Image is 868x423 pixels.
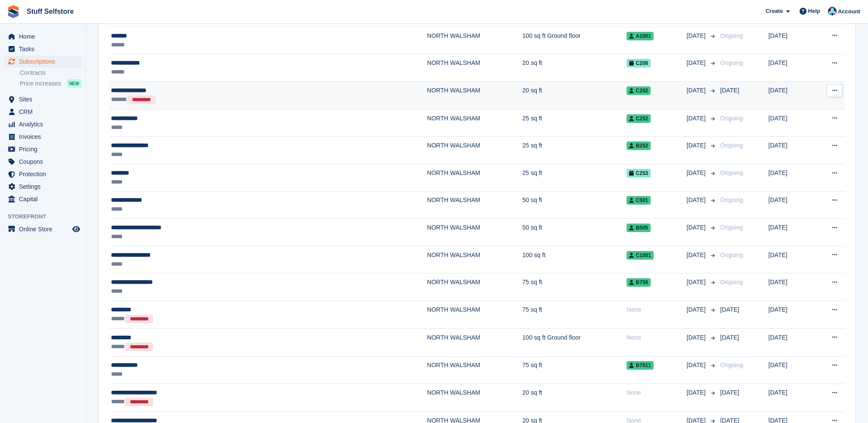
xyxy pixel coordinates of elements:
[4,118,81,130] a: menu
[769,328,812,356] td: [DATE]
[522,273,627,301] td: 75 sq ft
[687,333,707,342] span: [DATE]
[522,27,627,54] td: 100 sq ft Ground floor
[808,7,820,15] span: Help
[4,143,81,155] a: menu
[687,114,707,123] span: [DATE]
[427,356,522,384] td: NORTH WALSHAM
[19,181,71,193] span: Settings
[720,224,743,231] span: Ongoing
[627,169,651,178] span: C253
[8,212,86,221] span: Storefront
[627,388,686,397] div: None
[720,169,743,176] span: Ongoing
[7,5,20,18] img: stora-icon-8386f47178a22dfd0bd8f6a31ec36ba5ce8667c1dd55bd0f319d3a0aa187defe.svg
[627,333,686,342] div: None
[627,224,651,232] span: B505
[23,4,77,18] a: Stuff Selfstore
[522,109,627,137] td: 25 sq ft
[4,93,81,105] a: menu
[19,43,71,55] span: Tasks
[4,55,81,67] a: menu
[769,301,812,329] td: [DATE]
[687,305,707,314] span: [DATE]
[4,223,81,235] a: menu
[720,59,743,66] span: Ongoing
[769,109,812,137] td: [DATE]
[4,156,81,168] a: menu
[4,43,81,55] a: menu
[19,193,71,205] span: Capital
[720,196,743,203] span: Ongoing
[427,164,522,192] td: NORTH WALSHAM
[769,191,812,219] td: [DATE]
[19,143,71,155] span: Pricing
[522,384,627,412] td: 20 sq ft
[720,251,743,258] span: Ongoing
[427,54,522,82] td: NORTH WALSHAM
[769,82,812,110] td: [DATE]
[19,55,71,67] span: Subscriptions
[522,54,627,82] td: 20 sq ft
[720,306,739,313] span: [DATE]
[687,223,707,232] span: [DATE]
[71,224,81,234] a: Preview store
[687,361,707,370] span: [DATE]
[687,31,707,40] span: [DATE]
[769,54,812,82] td: [DATE]
[427,27,522,54] td: NORTH WALSHAM
[828,7,837,15] img: Simon Gardner
[687,278,707,287] span: [DATE]
[19,31,71,43] span: Home
[19,223,71,235] span: Online Store
[4,168,81,180] a: menu
[720,389,739,396] span: [DATE]
[769,246,812,273] td: [DATE]
[687,251,707,260] span: [DATE]
[522,328,627,356] td: 100 sq ft Ground floor
[522,301,627,329] td: 75 sq ft
[19,156,71,168] span: Coupons
[427,273,522,301] td: NORTH WALSHAM
[522,356,627,384] td: 75 sq ft
[627,196,651,205] span: C501
[522,219,627,246] td: 50 sq ft
[4,193,81,205] a: menu
[427,301,522,329] td: NORTH WALSHAM
[769,219,812,246] td: [DATE]
[838,7,860,16] span: Account
[627,278,651,287] span: B756
[769,356,812,384] td: [DATE]
[687,58,707,67] span: [DATE]
[687,86,707,95] span: [DATE]
[19,118,71,130] span: Analytics
[769,164,812,192] td: [DATE]
[427,219,522,246] td: NORTH WALSHAM
[720,142,743,149] span: Ongoing
[627,86,651,95] span: C202
[67,79,81,88] div: NEW
[720,87,739,94] span: [DATE]
[720,362,743,368] span: Ongoing
[687,169,707,178] span: [DATE]
[769,273,812,301] td: [DATE]
[627,114,651,123] span: C252
[769,27,812,54] td: [DATE]
[522,246,627,273] td: 100 sq ft
[627,32,653,40] span: A1001
[20,79,81,88] a: Price increases NEW
[627,59,651,67] span: C208
[427,246,522,273] td: NORTH WALSHAM
[720,32,743,39] span: Ongoing
[427,109,522,137] td: NORTH WALSHAM
[720,334,739,341] span: [DATE]
[720,279,743,285] span: Ongoing
[427,328,522,356] td: NORTH WALSHAM
[19,93,71,105] span: Sites
[522,191,627,219] td: 50 sq ft
[522,137,627,164] td: 25 sq ft
[769,137,812,164] td: [DATE]
[427,384,522,412] td: NORTH WALSHAM
[769,384,812,412] td: [DATE]
[4,106,81,118] a: menu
